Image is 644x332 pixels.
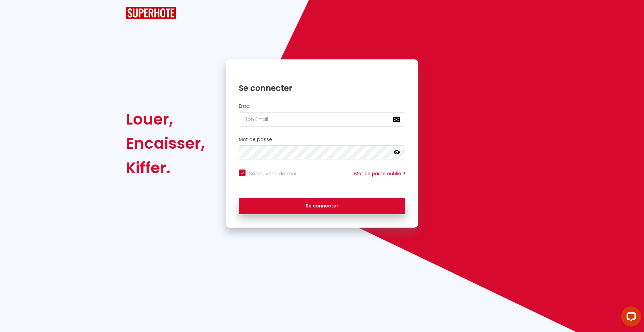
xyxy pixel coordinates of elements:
[239,198,405,215] button: Se connecter
[354,170,405,177] a: Mot de passe oublié ?
[239,83,405,93] h1: Se connecter
[126,107,205,131] div: Louer,
[239,137,405,142] h2: Mot de passe
[239,103,405,109] h2: Email
[126,131,205,155] div: Encaisser,
[616,304,644,332] iframe: LiveChat chat widget
[126,156,205,180] div: Kiffer.
[126,7,176,19] img: SuperHote logo
[239,112,405,127] input: Ton Email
